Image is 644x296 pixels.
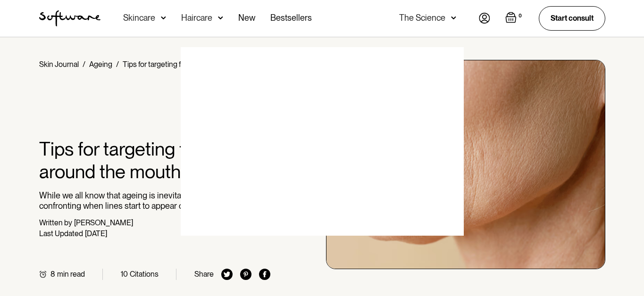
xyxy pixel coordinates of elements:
[123,60,267,69] div: Tips for targeting fine lines around the mouth
[505,12,524,25] a: Open empty cart
[399,13,445,23] div: The Science
[221,269,233,280] img: twitter icon
[517,12,524,20] div: 0
[50,270,55,279] div: 8
[39,190,271,211] p: While we all know that ageing is inevitable, it can be confronting when lines start to appear on ...
[240,269,251,280] img: pinterest icon
[161,13,166,23] img: arrow down
[85,229,107,238] div: [DATE]
[57,270,85,279] div: min read
[218,13,223,23] img: arrow down
[89,60,112,69] a: Ageing
[39,229,83,238] div: Last Updated
[123,13,155,23] div: Skincare
[121,270,128,279] div: 10
[194,270,214,279] div: Share
[116,60,119,69] div: /
[181,13,212,23] div: Haircare
[39,10,100,26] img: Software Logo
[539,6,605,30] a: Start consult
[39,10,100,26] a: home
[451,13,456,23] img: arrow down
[39,138,271,183] h1: Tips for targeting fine lines around the mouth
[181,47,464,236] img: blank image
[259,269,270,280] img: facebook icon
[74,218,133,227] div: [PERSON_NAME]
[83,60,85,69] div: /
[39,218,72,227] div: Written by
[39,60,79,69] a: Skin Journal
[130,270,159,279] div: Citations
